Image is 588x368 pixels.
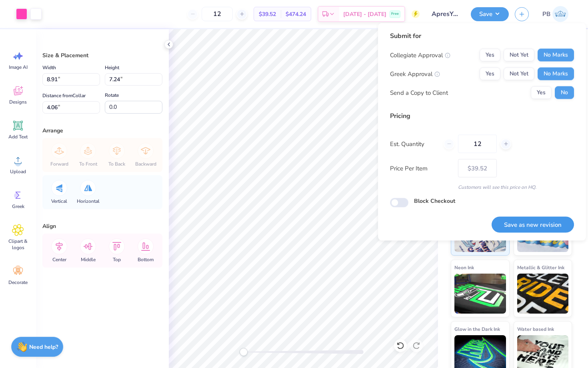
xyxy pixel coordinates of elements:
[105,63,119,72] label: Height
[390,111,574,121] div: Pricing
[5,238,31,251] span: Clipart & logos
[77,198,100,204] span: Horizontal
[555,86,574,99] button: No
[517,325,554,333] span: Water based Ink
[492,216,574,233] button: Save as new revision
[454,263,474,272] span: Neon Ink
[12,203,24,210] span: Greek
[414,197,455,205] label: Block Checkout
[504,68,534,80] button: Not Yet
[531,86,552,99] button: Yes
[454,325,500,333] span: Glow in the Dark Ink
[538,49,574,62] button: No Marks
[240,348,248,356] div: Accessibility label
[81,256,96,263] span: Middle
[10,168,26,175] span: Upload
[8,134,28,140] span: Add Text
[286,10,306,18] span: $474.24
[42,126,162,135] div: Arrange
[391,11,399,17] span: Free
[390,69,440,78] div: Greek Approval
[390,164,452,173] label: Price Per Item
[517,263,564,272] span: Metallic & Glitter Ink
[426,6,465,22] input: Untitled Design
[552,6,568,22] img: Paridhi Bajaj
[343,10,386,18] span: [DATE] - [DATE]
[390,50,450,60] div: Collegiate Approval
[454,274,506,314] img: Neon Ink
[480,68,500,80] button: Yes
[390,139,438,148] label: Est. Quantity
[390,88,448,97] div: Send a Copy to Client
[113,256,121,263] span: Top
[51,198,67,204] span: Vertical
[542,10,550,19] span: PB
[471,7,509,21] button: Save
[202,7,233,21] input: – –
[458,135,497,153] input: – –
[259,10,276,18] span: $39.52
[390,31,574,41] div: Submit for
[480,49,500,62] button: Yes
[8,279,28,286] span: Decorate
[9,99,27,105] span: Designs
[42,51,162,60] div: Size & Placement
[539,6,572,22] a: PB
[504,49,534,62] button: Not Yet
[42,63,56,72] label: Width
[42,222,162,230] div: Align
[105,90,119,100] label: Rotate
[29,343,58,351] strong: Need help?
[390,184,574,191] div: Customers will see this price on HQ.
[138,256,154,263] span: Bottom
[517,274,569,314] img: Metallic & Glitter Ink
[52,256,66,263] span: Center
[538,68,574,80] button: No Marks
[9,64,28,70] span: Image AI
[42,91,86,100] label: Distance from Collar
